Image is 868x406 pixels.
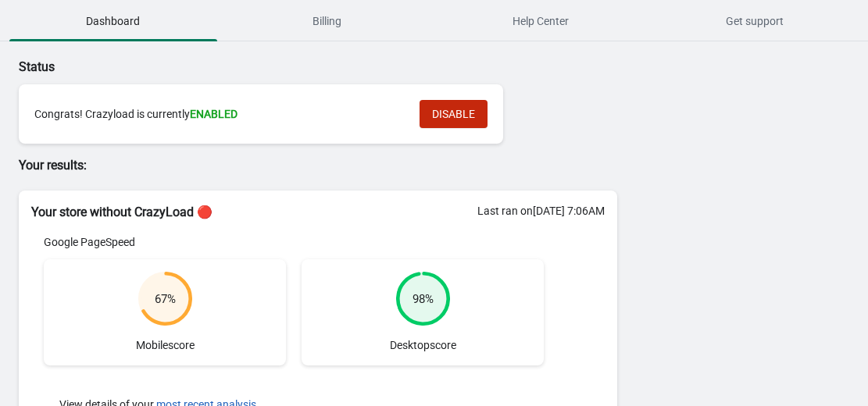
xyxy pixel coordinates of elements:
[651,7,859,35] span: Get support
[6,1,220,41] button: Dashboard
[9,7,217,35] span: Dashboard
[420,100,488,128] button: DISABLE
[190,108,238,120] span: ENABLED
[34,106,404,122] div: Congrats! Crazyload is currently
[477,203,605,219] div: Last ran on [DATE] 7:06AM
[438,7,645,35] span: Help Center
[44,259,286,365] div: Mobile score
[155,291,176,307] div: 67 %
[31,203,605,222] h2: Your store without CrazyLoad 🔴
[223,7,431,35] span: Billing
[432,108,475,120] span: DISABLE
[302,259,544,365] div: Desktop score
[19,156,617,175] p: Your results:
[413,291,434,307] div: 98 %
[44,234,544,250] div: Google PageSpeed
[19,58,617,77] p: Status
